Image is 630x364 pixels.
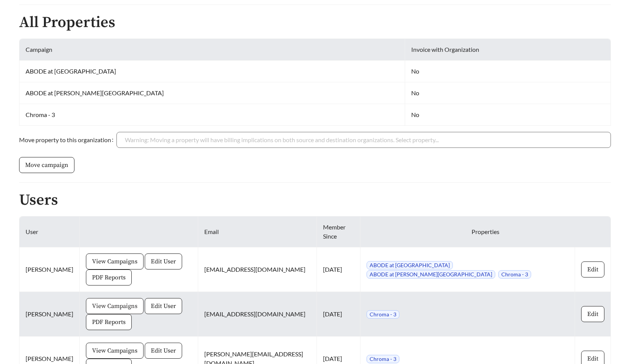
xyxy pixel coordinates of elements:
button: Edit User [145,253,182,269]
th: Email [198,216,317,247]
span: View Campaigns [92,301,137,311]
td: No [405,104,611,126]
td: [PERSON_NAME] [19,247,80,292]
span: ABODE at [PERSON_NAME][GEOGRAPHIC_DATA] [367,270,495,279]
a: View Campaigns [86,257,144,265]
button: Edit [581,306,604,322]
th: Member Since [317,216,360,247]
button: Edit User [145,298,182,314]
span: Chroma - 3 [367,310,399,319]
th: Invoice with Organization [405,39,611,61]
span: Edit [587,309,598,319]
td: ABODE at [PERSON_NAME][GEOGRAPHIC_DATA] [19,82,405,104]
input: Move property to this organization [125,132,603,148]
button: PDF Reports [86,314,132,330]
button: Move campaign [19,157,74,173]
a: View Campaigns [86,302,144,309]
td: [EMAIL_ADDRESS][DOMAIN_NAME] [198,247,317,292]
span: View Campaigns [92,257,137,266]
span: Edit [587,354,598,363]
button: View Campaigns [86,253,144,269]
td: No [405,61,611,82]
td: ABODE at [GEOGRAPHIC_DATA] [19,61,405,82]
span: ABODE at [GEOGRAPHIC_DATA] [367,261,453,269]
h2: Users [19,192,611,208]
td: No [405,82,611,104]
span: PDF Reports [92,273,126,282]
td: [DATE] [317,292,360,337]
button: Edit [581,261,604,277]
a: Edit User [145,257,182,265]
button: PDF Reports [86,269,132,285]
a: Edit User [145,346,182,354]
span: Chroma - 3 [367,355,399,363]
th: User [19,216,80,247]
td: Chroma - 3 [19,104,405,126]
th: Properties [360,216,611,247]
span: Edit [587,265,598,274]
span: Chroma - 3 [498,270,531,279]
td: [EMAIL_ADDRESS][DOMAIN_NAME] [198,292,317,337]
button: Edit User [145,343,182,359]
span: Edit User [151,301,176,311]
td: [DATE] [317,247,360,292]
button: View Campaigns [86,343,144,359]
label: Move property to this organization [19,132,116,148]
button: View Campaigns [86,298,144,314]
td: [PERSON_NAME] [19,292,80,337]
h2: All Properties [19,14,611,31]
span: Edit User [151,257,176,266]
th: Campaign [19,39,405,61]
span: PDF Reports [92,317,126,327]
a: Edit User [145,302,182,309]
a: View Campaigns [86,346,144,354]
span: Move campaign [25,160,68,170]
span: Edit User [151,346,176,355]
span: View Campaigns [92,346,137,355]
